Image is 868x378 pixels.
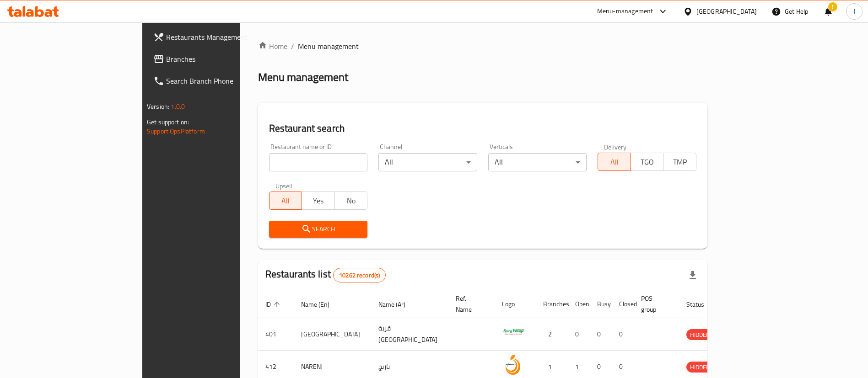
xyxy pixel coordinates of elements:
[536,290,568,318] th: Branches
[568,290,590,318] th: Open
[635,155,660,169] span: TGO
[147,125,205,137] a: Support.OpsPlatform
[166,75,280,86] span: Search Branch Phone
[291,41,294,52] li: /
[258,70,348,85] h2: Menu management
[166,32,280,43] span: Restaurants Management
[269,122,696,135] h2: Restaurant search
[269,153,368,171] input: Search for restaurant name or ID..
[853,6,855,16] span: J
[663,153,696,171] button: TMP
[147,116,189,128] span: Get support on:
[612,290,634,318] th: Closed
[265,267,386,282] h2: Restaurants list
[275,182,292,189] label: Upsell
[686,362,714,373] span: HIDDEN
[265,299,283,310] span: ID
[598,153,631,171] button: All
[495,290,536,318] th: Logo
[334,192,368,210] button: No
[502,321,525,344] img: Spicy Village
[667,155,693,169] span: TMP
[378,299,417,310] span: Name (Ar)
[273,194,299,208] span: All
[686,299,716,310] span: Status
[590,318,612,351] td: 0
[258,41,707,52] nav: breadcrumb
[641,293,668,315] span: POS group
[146,48,287,70] a: Branches
[147,101,169,112] span: Version:
[631,153,664,171] button: TGO
[146,26,287,48] a: Restaurants Management
[269,221,368,238] button: Search
[378,153,477,171] div: All
[686,330,714,340] span: HIDDEN
[597,6,653,17] div: Menu-management
[301,299,341,310] span: Name (En)
[536,318,568,351] td: 2
[333,268,386,282] div: Total records count
[371,318,448,351] td: قرية [GEOGRAPHIC_DATA]
[682,264,704,286] div: Export file
[171,101,185,112] span: 1.0.0
[294,318,371,351] td: [GEOGRAPHIC_DATA]
[298,41,359,52] span: Menu management
[166,53,280,64] span: Branches
[334,271,385,280] span: 10262 record(s)
[602,155,627,169] span: All
[456,293,484,315] span: Ref. Name
[502,353,525,376] img: NARENJ
[696,6,757,16] div: [GEOGRAPHIC_DATA]
[590,290,612,318] th: Busy
[612,318,634,351] td: 0
[276,224,361,235] span: Search
[306,194,331,208] span: Yes
[568,318,590,351] td: 0
[269,192,302,210] button: All
[146,70,287,92] a: Search Branch Phone
[302,192,335,210] button: Yes
[604,144,627,150] label: Delivery
[488,153,587,171] div: All
[339,194,364,208] span: No
[686,329,714,340] div: HIDDEN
